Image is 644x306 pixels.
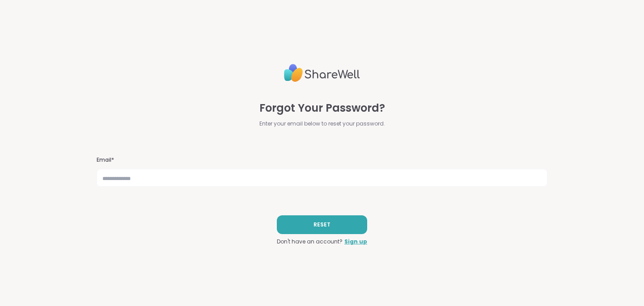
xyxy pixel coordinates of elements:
h3: Email* [97,156,547,164]
a: Sign up [344,238,367,246]
span: Enter your email below to reset your password. [259,120,385,128]
span: RESET [314,221,330,229]
button: RESET [277,215,367,234]
img: ShareWell Logo [284,60,360,86]
span: Forgot Your Password? [259,100,385,116]
span: Don't have an account? [277,238,343,246]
